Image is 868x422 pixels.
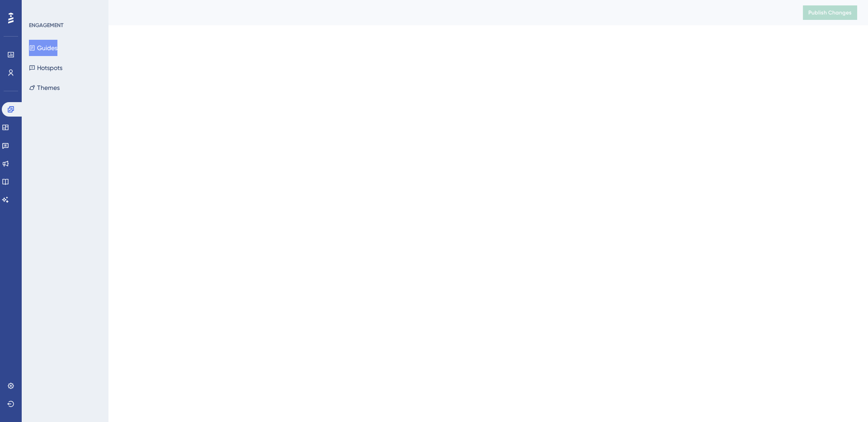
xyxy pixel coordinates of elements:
button: Hotspots [29,60,62,76]
span: Publish Changes [808,9,852,16]
button: Guides [29,40,57,56]
button: Publish Changes [803,5,857,20]
button: Themes [29,80,60,96]
div: ENGAGEMENT [29,22,63,29]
